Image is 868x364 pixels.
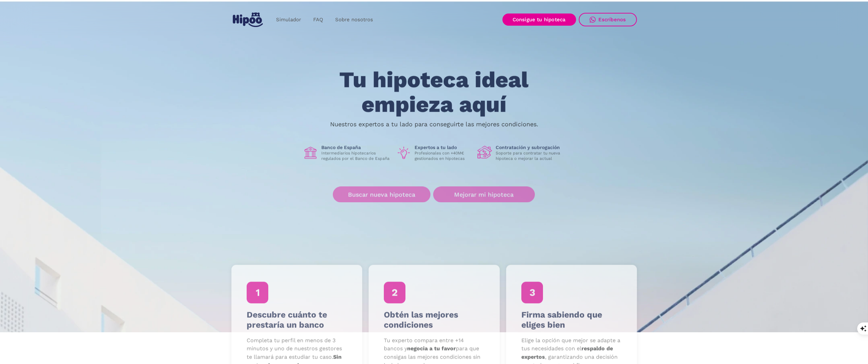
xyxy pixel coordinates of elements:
[246,310,347,330] h4: Descubre cuánto te prestaría un banco
[321,151,391,161] p: Intermediarios hipotecarios regulados por el Banco de España
[579,13,637,26] a: Escríbenos
[306,68,562,117] h1: Tu hipoteca ideal empieza aquí
[415,151,472,161] p: Profesionales con +40M€ gestionados en hipotecas
[521,310,622,330] h4: Firma sabiendo que eliges bien
[321,145,391,151] h1: Banco de España
[521,345,613,360] strong: respaldo de expertos
[496,145,565,151] h1: Contratación y subrogación
[407,345,456,352] strong: negocia a tu favor
[598,17,626,23] div: Escríbenos
[333,187,430,203] a: Buscar nueva hipoteca
[415,145,472,151] h1: Expertos a tu lado
[330,122,538,127] p: Nuestros expertos a tu lado para conseguirte las mejores condiciones.
[384,310,485,330] h4: Obtén las mejores condiciones
[307,13,329,26] a: FAQ
[496,151,565,161] p: Soporte para contratar tu nueva hipoteca o mejorar la actual
[329,13,379,26] a: Sobre nosotros
[231,10,265,30] a: home
[433,187,535,203] a: Mejorar mi hipoteca
[270,13,307,26] a: Simulador
[502,14,576,26] a: Consigue tu hipoteca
